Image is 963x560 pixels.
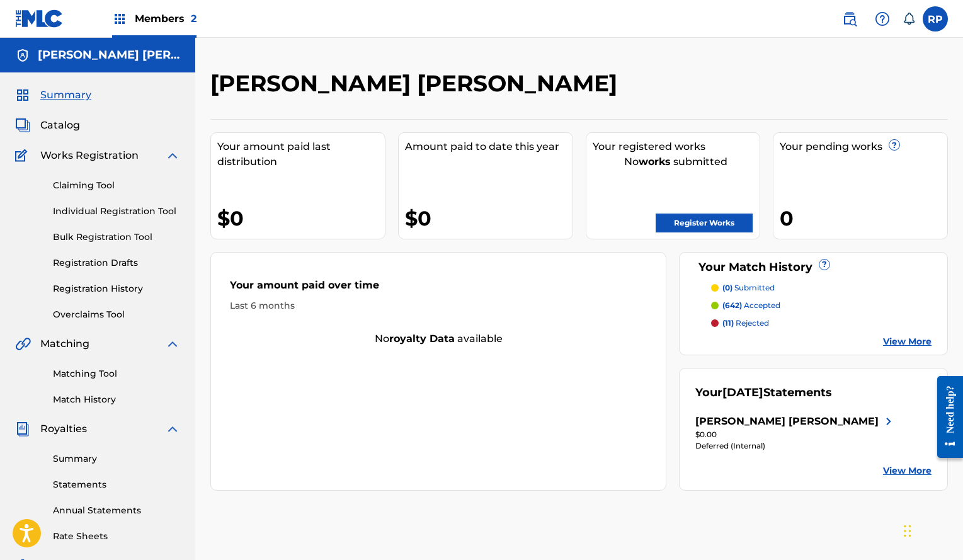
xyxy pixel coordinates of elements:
div: Help [870,6,895,31]
div: $0.00 [695,429,896,440]
span: (0) [722,283,732,292]
p: accepted [722,300,780,311]
img: Royalties [15,421,30,437]
img: right chevron icon [881,414,896,429]
div: Your registered works [593,139,760,154]
img: Matching [15,336,31,351]
img: expand [165,148,180,163]
iframe: Chat Widget [900,500,963,560]
div: Your amount paid last distribution [217,139,385,169]
span: ? [819,260,829,270]
div: User Menu [923,6,948,31]
div: Deferred (Internal) [695,440,896,452]
a: [PERSON_NAME] [PERSON_NAME]right chevron icon$0.00Deferred (Internal) [695,414,896,452]
div: 0 [780,204,947,232]
div: No submitted [593,154,760,169]
span: Royalties [40,421,87,437]
img: Top Rightsholders [112,11,127,26]
span: Works Registration [40,148,139,163]
a: Individual Registration Tool [53,205,180,218]
div: [PERSON_NAME] [PERSON_NAME] [695,414,879,429]
div: No available [211,331,666,346]
a: (11) rejected [711,317,932,329]
a: Registration Drafts [53,256,180,270]
a: Match History [53,393,180,406]
img: Catalog [15,118,30,133]
span: Catalog [40,118,80,133]
a: Claiming Tool [53,179,180,192]
img: Works Registration [15,148,31,163]
span: [DATE] [722,386,763,399]
a: Summary [53,452,180,466]
div: Last 6 months [230,299,647,312]
span: Members [135,11,197,26]
strong: works [639,156,671,168]
a: Matching Tool [53,367,180,380]
span: (11) [722,318,734,328]
iframe: Resource Center [928,367,963,468]
p: rejected [722,317,769,329]
div: Your amount paid over time [230,278,647,299]
div: $0 [217,204,385,232]
img: expand [165,421,180,437]
img: expand [165,336,180,351]
a: View More [883,464,932,477]
a: Registration History [53,282,180,295]
h5: Raymond Leandro Puente Henriquez [38,48,180,62]
img: search [842,11,857,26]
a: Public Search [837,6,862,31]
div: Amount paid to date this year [405,139,573,154]
a: Bulk Registration Tool [53,231,180,244]
a: (642) accepted [711,300,932,311]
span: Matching [40,336,89,351]
div: Your pending works [780,139,947,154]
a: SummarySummary [15,88,91,103]
a: View More [883,335,932,348]
div: Notifications [903,13,915,25]
img: Summary [15,88,30,103]
div: Your Statements [695,384,832,401]
a: Statements [53,478,180,491]
a: Register Works [656,214,753,232]
span: 2 [191,13,197,25]
a: CatalogCatalog [15,118,80,133]
div: Your Match History [695,259,932,276]
img: help [875,11,890,26]
a: Rate Sheets [53,530,180,543]
span: ? [889,140,899,150]
strong: royalty data [389,333,455,345]
img: MLC Logo [15,9,64,28]
div: Drag [904,512,911,550]
span: Summary [40,88,91,103]
a: Overclaims Tool [53,308,180,321]
a: (0) submitted [711,282,932,294]
img: Accounts [15,48,30,63]
p: submitted [722,282,775,294]
span: (642) [722,300,742,310]
h2: [PERSON_NAME] [PERSON_NAME] [210,69,624,98]
div: $0 [405,204,573,232]
a: Annual Statements [53,504,180,517]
